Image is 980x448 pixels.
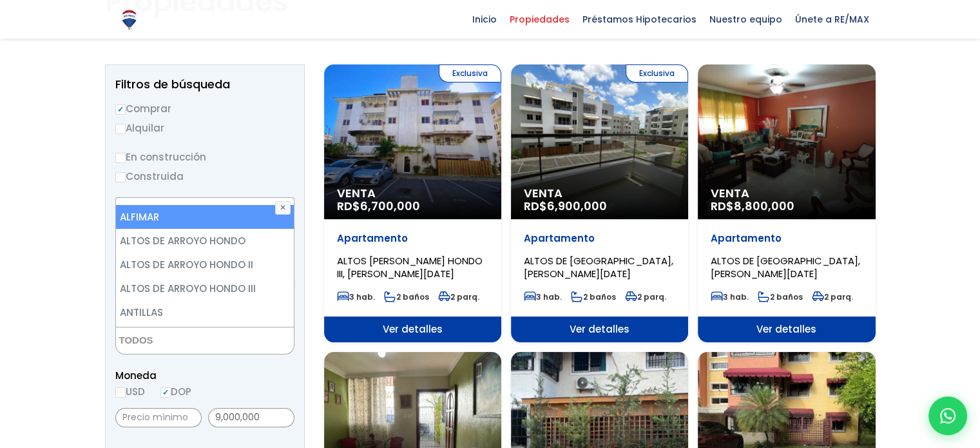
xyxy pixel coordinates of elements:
[115,384,145,400] label: USD
[116,277,294,300] li: ALTOS DE ARROYO HONDO III
[115,104,126,115] input: Comprar
[625,291,666,302] span: 2 parq.
[160,384,191,400] label: DOP
[698,64,875,342] a: Venta RD$8,800,000 Apartamento ALTOS DE [GEOGRAPHIC_DATA], [PERSON_NAME][DATE] 3 hab. 2 baños 2 p...
[115,168,294,184] label: Construida
[571,291,616,302] span: 2 baños
[711,291,749,302] span: 3 hab.
[547,198,607,214] span: 6,900,000
[337,291,375,302] span: 3 hab.
[576,10,703,29] span: Préstamos Hipotecarios
[118,8,140,31] img: Logo de REMAX
[711,198,794,214] span: RD$
[524,232,675,245] p: Apartamento
[511,64,688,342] a: Exclusiva Venta RD$6,900,000 Apartamento ALTOS DE [GEOGRAPHIC_DATA], [PERSON_NAME][DATE] 3 hab. 2...
[160,387,171,398] input: DOP
[115,172,126,182] input: Construida
[734,198,794,214] span: 8,800,000
[511,317,688,342] span: Ver detalles
[115,149,294,165] label: En construcción
[337,187,488,200] span: Venta
[115,120,294,136] label: Alquilar
[116,253,294,277] li: ALTOS DE ARROYO HONDO II
[698,317,875,342] span: Ver detalles
[626,64,688,83] span: Exclusiva
[524,254,673,280] span: ALTOS DE [GEOGRAPHIC_DATA], [PERSON_NAME][DATE]
[337,232,488,245] p: Apartamento
[115,153,126,163] input: En construcción
[208,408,294,427] input: Precio máximo
[438,291,479,302] span: 2 parq.
[524,198,607,214] span: RD$
[524,187,675,200] span: Venta
[116,229,294,253] li: ALTOS DE ARROYO HONDO
[115,387,126,398] input: USD
[524,291,562,302] span: 3 hab.
[758,291,803,302] span: 2 baños
[116,324,294,348] li: ARROYO HONDO
[115,408,202,427] input: Precio mínimo
[116,300,294,324] li: ANTILLAS
[115,367,294,384] span: Moneda
[324,64,501,342] a: Exclusiva Venta RD$6,700,000 Apartamento ALTOS [PERSON_NAME] HONDO III, [PERSON_NAME][DATE] 3 hab...
[275,201,291,214] button: ✕
[789,10,876,29] span: Únete a RE/MAX
[324,317,501,342] span: Ver detalles
[711,187,862,200] span: Venta
[812,291,853,302] span: 2 parq.
[703,10,789,29] span: Nuestro equipo
[115,78,294,91] h2: Filtros de búsqueda
[439,64,501,83] span: Exclusiva
[384,291,429,302] span: 2 baños
[711,232,862,245] p: Apartamento
[115,101,294,117] label: Comprar
[116,327,241,355] textarea: Search
[503,10,576,29] span: Propiedades
[337,254,483,280] span: ALTOS [PERSON_NAME] HONDO III, [PERSON_NAME][DATE]
[115,124,126,134] input: Alquilar
[711,254,860,280] span: ALTOS DE [GEOGRAPHIC_DATA], [PERSON_NAME][DATE]
[466,10,503,29] span: Inicio
[337,198,420,214] span: RD$
[360,198,420,214] span: 6,700,000
[116,205,294,229] li: ALFIMAR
